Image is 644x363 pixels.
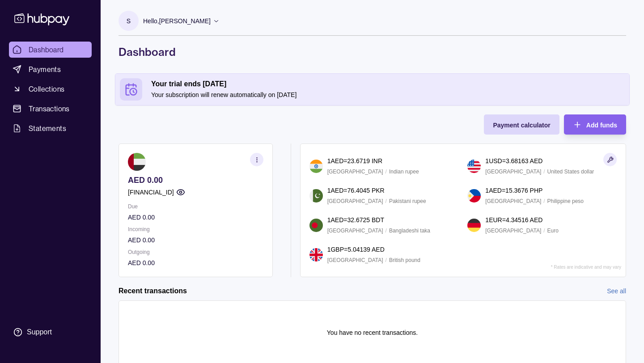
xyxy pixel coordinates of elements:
p: 1 AED = 76.4045 PKR [327,186,385,195]
p: United States dollar [547,167,594,177]
p: 1 AED = 32.6725 BDT [327,215,384,225]
p: AED 0.00 [128,235,263,245]
a: Transactions [9,101,92,117]
p: 1 AED = 15.3676 PHP [485,186,542,195]
div: Support [27,327,52,337]
p: / [543,226,545,236]
p: / [386,226,387,236]
button: Payment calculator [484,114,559,135]
p: Pakistani rupee [389,196,426,206]
a: Statements [9,120,92,136]
p: Euro [547,226,559,236]
p: Bangladeshi taka [389,226,430,236]
p: 1 GBP = 5.04139 AED [327,245,385,254]
span: Payment calculator [493,122,550,129]
p: Hello, [PERSON_NAME] [143,16,211,26]
img: ae [128,153,146,171]
p: / [386,196,387,206]
p: Outgoing [128,247,263,257]
p: S [127,16,131,26]
p: [GEOGRAPHIC_DATA] [485,226,541,236]
span: Payments [29,64,61,75]
p: 1 EUR = 4.34516 AED [485,215,542,225]
p: You have no recent transactions. [327,328,418,338]
img: us [467,160,481,173]
p: Indian rupee [389,167,419,177]
img: bd [309,219,323,232]
p: Incoming [128,224,263,234]
p: 1 USD = 3.68163 AED [485,156,542,166]
p: 1 AED = 23.6719 INR [327,156,382,166]
p: [GEOGRAPHIC_DATA] [327,196,383,206]
p: [GEOGRAPHIC_DATA] [485,196,541,206]
p: Philippine peso [547,196,584,206]
p: [GEOGRAPHIC_DATA] [327,255,383,265]
p: Your subscription will renew automatically on [DATE] [151,90,625,100]
span: Dashboard [29,44,64,55]
img: de [467,219,481,232]
p: [GEOGRAPHIC_DATA] [485,167,541,177]
img: in [309,160,323,173]
p: AED 0.00 [128,175,263,185]
p: British pound [389,255,420,265]
span: Statements [29,123,66,134]
img: pk [309,189,323,203]
span: Add funds [586,122,617,129]
p: AED 0.00 [128,258,263,268]
p: / [386,167,387,177]
h2: Recent transactions [119,286,187,296]
p: [GEOGRAPHIC_DATA] [327,167,383,177]
a: Dashboard [9,42,92,58]
p: / [386,255,387,265]
img: ph [467,189,481,203]
p: [FINANCIAL_ID] [128,187,174,197]
h2: Your trial ends [DATE] [151,79,625,89]
span: Transactions [29,103,70,114]
a: See all [607,286,626,296]
h1: Dashboard [119,45,626,59]
p: * Rates are indicative and may vary [551,265,621,270]
a: Support [9,323,92,342]
p: / [543,167,545,177]
span: Collections [29,84,64,94]
button: Add funds [564,114,626,135]
a: Collections [9,81,92,97]
img: gb [309,248,323,262]
p: / [543,196,545,206]
p: AED 0.00 [128,212,263,222]
a: Payments [9,61,92,77]
p: [GEOGRAPHIC_DATA] [327,226,383,236]
p: Due [128,202,263,211]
